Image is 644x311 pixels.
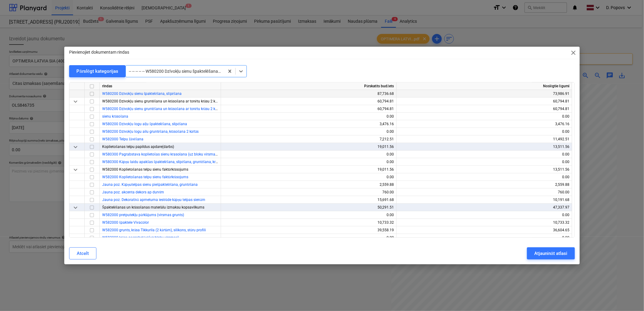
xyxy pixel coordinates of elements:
a: W582000 krāsa pagrabstāvā(uz bloku virsmas) [102,236,179,240]
span: keyboard_arrow_down [72,143,79,151]
div: 0.00 [223,234,394,242]
div: 19,011.56 [223,166,394,173]
div: 73,986.91 [399,90,569,98]
button: Atjaunināt atlasi [527,247,575,259]
div: 50,291.51 [223,204,394,211]
div: Atjaunināt atlasi [534,249,567,257]
div: 13,511.56 [399,143,569,151]
p: Pievienojiet dokumentam rindas [69,49,129,55]
div: 47,337.97 [399,204,569,211]
a: W580200 Dzīvokļu sienu špaktelēšana, slīpēšana [102,92,182,96]
div: Noslēgtie līgumi [397,82,572,90]
span: keyboard_arrow_down [72,204,79,211]
button: Pārslēgt kategorijas [69,65,126,77]
div: 0.00 [399,173,569,181]
iframe: Chat Widget [614,282,644,311]
div: 13,511.56 [399,166,569,173]
a: Jauna poz. akcenta dekors ap durvīm [102,190,164,194]
div: 0.00 [399,128,569,135]
div: rindas [100,82,221,90]
div: 39,558.19 [223,226,394,234]
div: 60,794.81 [223,105,394,113]
span: W580200 Dzīvokļu sienu gruntēšana un krāsošana ar tonētu krāsu 2 kārtās (t.sk grīdlistu un durvju... [102,107,320,111]
div: 36,604.65 [399,226,569,234]
div: 760.00 [399,189,569,196]
span: keyboard_arrow_down [72,98,79,105]
a: W582000 Telpu žāvēšana [102,137,143,141]
span: close [570,49,577,56]
a: W580300 Pagrabstava koplietošas sienu krasošana (uz bloku virsmas) [102,152,218,156]
div: 0.00 [223,128,394,135]
div: 0.00 [399,158,569,166]
div: 10,733.32 [223,219,394,226]
div: 0.00 [223,151,394,158]
button: Atcelt [69,247,96,259]
a: W580200 Dzīvokļu sienu gruntēšana un krāsošana ar tonētu krāsu 2 kārtās ([DOMAIN_NAME] grīdlistu ... [102,107,320,111]
div: 0.00 [399,211,569,219]
div: 7,212.51 [223,135,394,143]
a: sienu krāsošana [102,114,128,119]
a: W582000 pretputekļu pārklājums (virsmas grunts) [102,213,184,217]
a: W580200 Dzīvokļu logu aiļu špaktelēšana, slīpēšana [102,122,187,126]
div: 2,559.88 [399,181,569,189]
a: W580300 Kāpņu laidu apakšas špaktelēšana, slīpēšana, gruntēšana, krāsošana 2 kārtās no sastatnēm [102,160,266,164]
a: Jauna poz. Dekoratīvā apmetuma iestrāde kāpņu telpas sienām [102,198,205,202]
div: 0.00 [223,173,394,181]
div: 0.00 [399,151,569,158]
div: Pārslēgt kategorijas [76,67,118,75]
div: 11,492.51 [399,135,569,143]
span: keyboard_arrow_down [72,166,79,173]
div: 760.00 [223,189,394,196]
div: 0.00 [223,113,394,120]
a: W582000 grunts, krāsa Tikkurila (2 kārtām), silikons, stūru profili [102,228,206,232]
span: W580200 Dzīvokļu sienu gruntēšana un krāsošana ar tonētu krāsu 2 kārtās (t.sk grīdlistu un durvju... [102,99,320,103]
div: 3,476.16 [223,120,394,128]
a: W582000 špaktele Vivacolor [102,220,149,225]
div: Atcelt [77,249,89,257]
div: 0.00 [399,113,569,120]
div: 0.00 [223,158,394,166]
div: 0.00 [223,211,394,219]
a: W582000 Koplietošanas telpu sienu faktūrkrāsojums [102,175,188,179]
div: 0.00 [399,234,569,242]
div: 60,794.81 [399,105,569,113]
div: 3,476.16 [399,120,569,128]
div: 19,011.56 [223,143,394,151]
div: 2,559.88 [223,181,394,189]
div: 10,733.32 [399,219,569,226]
a: Jauna poz. Kāpņutelpas sienu piešpaktelēšana, gruntēšana [102,182,198,187]
div: 60,794.81 [399,98,569,105]
div: 15,691.68 [223,196,394,204]
a: W580200 Dzīvokļu logu ailu gruntēšana, krāsošana 2 kārtās [102,129,199,134]
div: 60,794.81 [223,98,394,105]
div: 10,191.68 [399,196,569,204]
div: 87,736.68 [223,90,394,98]
span: Koplietošanas telpu papildus apdare(darbs) [102,145,174,149]
span: W582000 Koplietošanas telpu sienu faktūrkrāsojums [102,167,188,172]
div: Pārskatīts budžets [221,82,397,90]
span: Špaktelēšanas un krāsošanas materiālu izmaksu kopsavilkums [102,205,204,209]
